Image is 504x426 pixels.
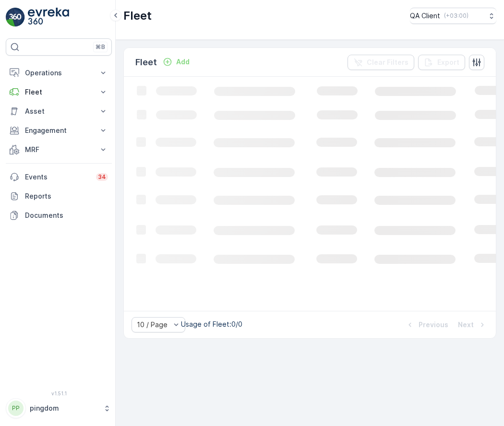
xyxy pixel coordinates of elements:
[410,8,496,24] button: QA Client(+03:00)
[6,167,112,187] a: Events34
[6,390,112,396] span: v 1.51.1
[96,43,105,51] p: ⌘B
[6,63,112,83] button: Operations
[98,173,106,181] p: 34
[25,106,93,116] p: Asset
[123,8,152,24] p: Fleet
[30,403,98,413] p: pingdom
[176,57,190,67] p: Add
[181,319,242,329] p: Usage of Fleet : 0/0
[419,320,448,330] p: Previous
[410,11,440,21] p: QA Client
[8,401,24,416] div: PP
[6,83,112,102] button: Fleet
[6,140,112,159] button: MRF
[135,56,157,69] p: Fleet
[348,55,414,70] button: Clear Filters
[457,319,488,331] button: Next
[25,145,93,154] p: MRF
[6,121,112,140] button: Engagement
[6,102,112,121] button: Asset
[25,211,108,220] p: Documents
[6,398,112,418] button: PPpingdom
[367,58,408,67] p: Clear Filters
[6,8,25,27] img: logo
[25,191,108,201] p: Reports
[404,319,449,331] button: Previous
[437,58,459,67] p: Export
[28,8,69,27] img: logo_light-DOdMpM7g.png
[25,68,93,78] p: Operations
[444,12,468,20] p: ( +03:00 )
[418,55,465,70] button: Export
[25,172,90,182] p: Events
[25,87,93,97] p: Fleet
[458,320,474,330] p: Next
[6,187,112,206] a: Reports
[25,126,93,135] p: Engagement
[6,206,112,225] a: Documents
[159,56,193,68] button: Add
